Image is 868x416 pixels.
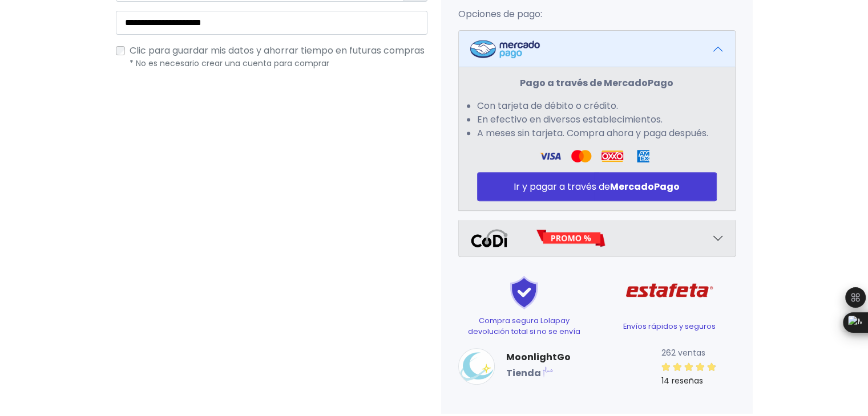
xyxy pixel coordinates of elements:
img: Estafeta Logo [617,266,722,315]
img: Codi Logo [470,229,508,247]
li: Con tarjeta de débito o crédito. [477,99,717,113]
img: Promo [536,229,606,247]
img: Visa Logo [570,149,592,163]
p: Opciones de pago: [458,7,736,21]
img: small.png [458,348,495,385]
p: Compra segura Lolapay devolución total si no se envía [458,315,590,337]
div: 4.93 / 5 [661,360,716,374]
strong: MercadoPago [610,180,680,193]
img: Lolapay Plus [541,364,555,378]
img: Mercadopago Logo [470,40,540,58]
a: MoonlightGo [506,350,571,364]
span: Clic para guardar mis datos y ahorrar tiempo en futuras compras [130,44,425,57]
li: En efectivo en diversos establecimientos. [477,113,717,127]
img: Shield [485,275,564,309]
img: Visa Logo [539,149,561,163]
a: 14 reseñas [661,360,736,388]
img: Oxxo Logo [601,149,623,163]
button: Ir y pagar a través deMercadoPago [477,172,717,201]
b: Tienda [506,366,541,380]
p: * No es necesario crear una cuenta para comprar [130,58,427,70]
small: 14 reseñas [661,375,703,386]
small: 262 ventas [661,347,705,358]
p: Envíos rápidos y seguros [604,321,736,332]
img: Amex Logo [632,149,654,163]
strong: Pago a través de MercadoPago [520,76,673,89]
li: A meses sin tarjeta. Compra ahora y paga después. [477,127,717,140]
